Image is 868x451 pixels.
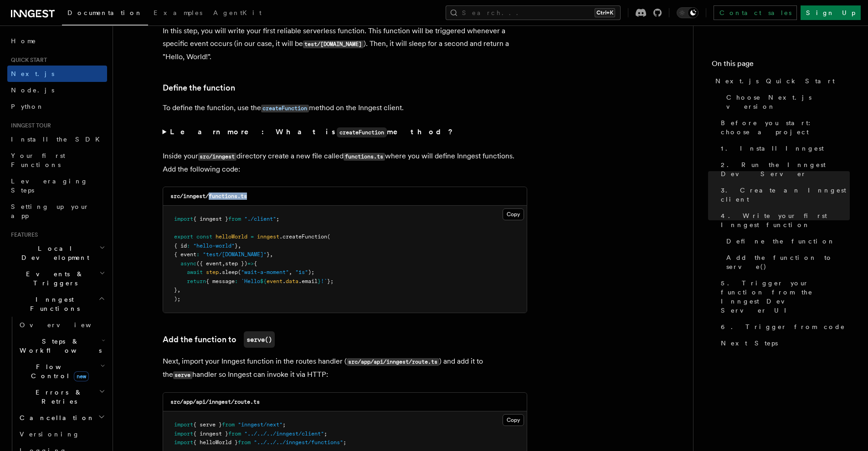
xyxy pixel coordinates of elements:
span: Cancellation [16,413,95,422]
span: Inngest tour [7,122,51,129]
a: Overview [16,317,107,333]
span: data [286,278,298,284]
span: 4. Write your first Inngest function [721,211,850,229]
p: Inside your directory create a new file called where you will define Inngest functions. Add the f... [163,150,527,176]
a: 6. Trigger from code [717,319,850,335]
span: { helloWorld } [193,439,238,446]
span: Examples [154,9,202,16]
span: : [196,251,200,258]
code: createFunction [261,105,309,112]
span: import [174,216,193,222]
code: serve() [244,331,275,348]
a: Define the function [723,233,850,249]
span: 3. Create an Inngest client [721,186,850,204]
span: "inngest/next" [238,421,282,428]
span: .createFunction [279,233,327,240]
a: Home [7,33,107,49]
span: Events & Triggers [7,269,99,288]
a: 2. Run the Inngest Dev Server [717,157,850,182]
span: Next.js Quick Start [715,76,835,86]
span: import [174,439,193,446]
a: Add the function to serve() [723,249,850,275]
span: , [222,260,225,267]
a: Setting up your app [7,198,107,224]
span: Your first Functions [11,152,65,168]
a: Next.js [7,66,107,82]
span: Inngest Functions [7,295,98,313]
button: Inngest Functions [7,291,107,317]
span: Home [11,36,36,46]
span: } [235,243,238,249]
span: "../../../inngest/client" [244,431,324,437]
span: ); [308,269,314,275]
span: Setting up your app [11,203,89,219]
span: step [206,269,219,275]
span: "wait-a-moment" [241,269,289,275]
button: Cancellation [16,410,107,426]
code: src/app/api/inngest/route.ts [170,399,260,405]
span: import [174,421,193,428]
span: 5. Trigger your function from the Inngest Dev Server UI [721,279,850,315]
span: : [235,278,238,284]
span: new [74,371,89,381]
summary: Learn more: What iscreateFunctionmethod? [163,126,527,139]
span: ({ event [196,260,222,267]
span: Steps & Workflows [16,337,102,355]
button: Copy [503,208,524,220]
span: { [254,260,257,267]
span: => [247,260,254,267]
span: from [222,421,235,428]
button: Flow Controlnew [16,359,107,384]
span: Flow Control [16,362,100,380]
a: Your first Functions [7,147,107,173]
span: inngest [257,233,279,240]
span: , [177,287,180,293]
a: Before you start: choose a project [717,115,850,140]
span: Define the function [726,237,835,246]
button: Toggle dark mode [677,7,699,18]
span: `Hello [241,278,260,284]
span: import [174,431,193,437]
button: Local Development [7,240,107,266]
span: { event [174,251,196,258]
span: } [174,287,177,293]
span: Local Development [7,244,99,262]
a: Documentation [62,3,148,25]
span: async [180,260,196,267]
span: ; [282,421,286,428]
span: }; [327,278,334,284]
a: Next.js Quick Start [712,73,850,89]
span: { inngest } [193,431,228,437]
span: ; [343,439,346,446]
a: Leveraging Steps [7,173,107,198]
span: Next.js [11,70,54,77]
a: createFunction [261,103,309,112]
a: Node.js [7,82,107,98]
a: Add the function toserve() [163,331,275,348]
span: "hello-world" [193,243,235,249]
a: AgentKit [208,3,267,25]
span: = [251,233,254,240]
span: , [238,243,241,249]
span: { message [206,278,235,284]
span: . [282,278,286,284]
span: Install the SDK [11,136,105,143]
span: "1s" [295,269,308,275]
span: { serve } [193,421,222,428]
span: "test/[DOMAIN_NAME]" [203,251,267,258]
code: src/app/api/inngest/route.ts [347,358,439,366]
span: Versioning [20,431,80,438]
span: Next Steps [721,339,778,348]
button: Events & Triggers [7,266,107,291]
span: !` [321,278,327,284]
p: To define the function, use the method on the Inngest client. [163,101,527,115]
p: Next, import your Inngest function in the routes handler ( ) and add it to the handler so Inngest... [163,355,527,381]
span: Node.js [11,86,54,94]
span: Quick start [7,56,47,64]
span: .email [298,278,318,284]
span: 6. Trigger from code [721,322,845,331]
span: { inngest } [193,216,228,222]
button: Steps & Workflows [16,333,107,359]
span: ; [276,216,279,222]
span: ( [327,233,330,240]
